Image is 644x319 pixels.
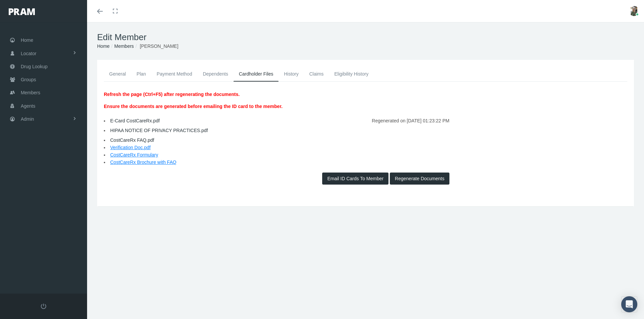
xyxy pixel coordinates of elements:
span: Home [21,34,33,46]
a: Plan [131,67,151,81]
span: Agents [21,100,35,112]
a: CostCareRx FAQ.pdf [110,137,154,143]
span: Locator [21,47,37,60]
a: Claims [304,67,329,81]
a: Members [114,43,134,49]
h1: Edit Member [97,32,634,42]
a: Verification Doc.pdf [110,145,151,150]
span: Groups [21,73,36,86]
a: Cardholder Files [233,67,279,82]
a: E-Card CostCareRx.pdf [110,118,160,123]
button: Email ID Cards To Member [322,173,388,185]
p: Ensure the documents are generated before emailing the ID card to the member. [104,103,283,110]
a: Dependents [198,67,234,81]
span: [PERSON_NAME] [140,43,178,49]
img: PRAM_20_x_78.png [9,8,35,15]
span: Members [21,86,40,99]
button: Regenerate Documents [390,173,449,185]
a: General [104,67,131,81]
span: Drug Lookup [21,60,48,73]
a: Eligibility History [329,67,374,81]
img: S_Profile_Picture_15372.jpg [629,6,639,16]
div: Open Intercom Messenger [621,296,637,312]
a: CostCareRx Brochure with FAQ [110,159,176,165]
a: Payment Method [151,67,198,81]
a: Home [97,43,110,49]
div: Regenerated on [DATE] 01:23:22 PM [277,115,454,124]
a: History [279,67,304,81]
p: Refresh the page (Ctrl+F5) after regenerating the documents. [104,91,283,98]
span: Admin [21,113,34,125]
a: HIPAA NOTICE OF PRIVACY PRACTICES.pdf [110,128,208,133]
a: CostCareRx Formulary [110,152,158,157]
